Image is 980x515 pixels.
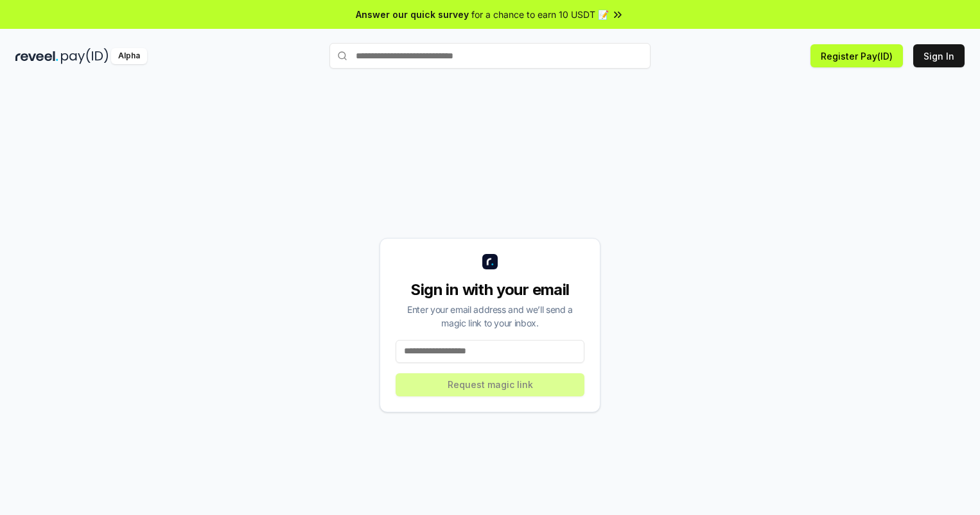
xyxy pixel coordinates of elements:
img: reveel_dark [15,48,58,64]
button: Register Pay(ID) [810,44,903,67]
img: logo_small [482,254,498,269]
div: Enter your email address and we’ll send a magic link to your inbox. [396,303,584,330]
div: Sign in with your email [396,280,584,300]
span: for a chance to earn 10 USDT 📝 [471,8,609,21]
span: Answer our quick survey [356,8,469,21]
img: pay_id [61,48,109,64]
div: Alpha [111,48,147,64]
button: Sign In [913,44,965,67]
